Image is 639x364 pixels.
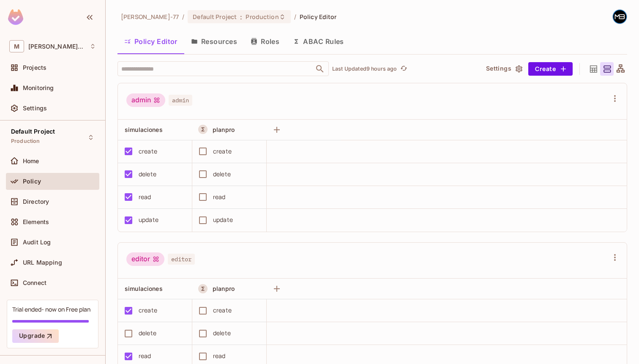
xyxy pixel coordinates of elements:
[198,284,208,293] button: A Resource Set is a dynamically conditioned resource, defined by real-time criteria.
[213,147,232,156] div: create
[23,259,62,266] span: URL Mapping
[397,64,409,74] span: Click to refresh data
[23,239,51,246] span: Audit Log
[168,254,195,265] span: editor
[121,13,179,21] span: the active workspace
[198,125,208,134] button: A Resource Set is a dynamically conditioned resource, defined by real-time criteria.
[213,351,226,361] div: read
[213,215,233,224] div: update
[8,9,23,25] img: SReyMgAAAABJRU5ErkJggg==
[400,65,407,73] span: refresh
[184,31,244,52] button: Resources
[300,13,337,21] span: Policy Editor
[139,306,157,315] div: create
[139,170,156,179] div: delete
[528,62,573,76] button: Create
[314,63,326,75] button: Open
[12,329,59,343] button: Upgrade
[23,279,46,286] span: Connect
[23,219,49,225] span: Elements
[23,64,46,71] span: Projects
[23,178,41,185] span: Policy
[213,328,231,338] div: delete
[246,13,279,21] span: Production
[213,306,232,315] div: create
[117,31,184,52] button: Policy Editor
[28,43,85,50] span: Workspace: Miguel-77
[193,13,237,21] span: Default Project
[139,192,151,202] div: read
[213,192,226,202] div: read
[126,252,164,266] div: editor
[125,285,163,292] span: simulaciones
[125,126,163,133] span: simulaciones
[483,62,525,76] button: Settings
[182,13,184,21] li: /
[294,13,296,21] li: /
[332,66,397,72] p: Last Updated 9 hours ago
[139,328,156,338] div: delete
[244,31,286,52] button: Roles
[139,215,158,224] div: update
[126,93,165,107] div: admin
[213,170,231,179] div: delete
[23,158,39,164] span: Home
[23,198,49,205] span: Directory
[23,85,54,91] span: Monitoring
[12,305,90,313] div: Trial ended- now on Free plan
[286,31,351,52] button: ABAC Rules
[139,147,157,156] div: create
[23,105,47,112] span: Settings
[613,10,627,24] img: Miguel Bustamante
[139,351,151,361] div: read
[213,126,235,133] span: planpro
[11,138,40,145] span: Production
[240,14,243,20] span: :
[9,40,24,52] span: M
[169,95,192,106] span: admin
[399,64,409,74] button: refresh
[11,128,55,135] span: Default Project
[213,285,235,292] span: planpro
